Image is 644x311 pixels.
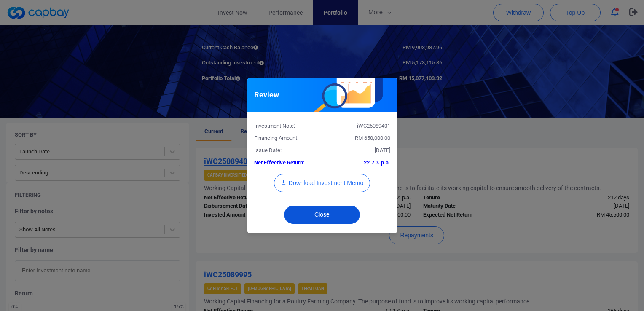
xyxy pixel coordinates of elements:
[248,146,322,155] div: Issue Date:
[322,158,397,167] div: 22.7 % p.a.
[284,206,360,224] button: Close
[274,174,370,192] button: Download Investment Memo
[322,122,397,131] div: iWC25089401
[254,90,279,100] h5: Review
[322,146,397,155] div: [DATE]
[248,122,322,131] div: Investment Note:
[355,135,390,141] span: RM 650,000.00
[248,134,322,143] div: Financing Amount:
[248,158,322,167] div: Net Effective Return:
